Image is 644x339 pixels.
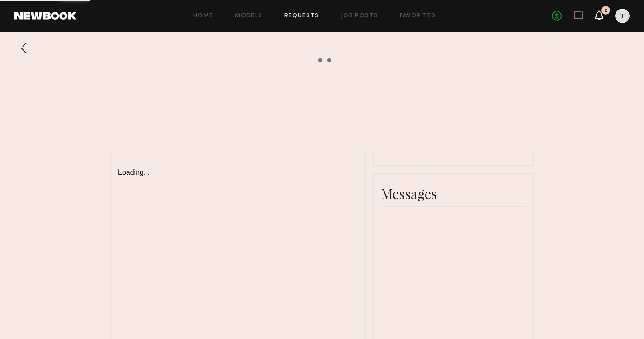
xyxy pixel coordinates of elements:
[341,13,379,19] a: Job Posts
[381,184,526,203] div: Messages
[118,158,358,177] div: Loading...
[604,8,607,13] div: 2
[235,13,262,19] a: Models
[400,13,436,19] a: Favorites
[284,13,319,19] a: Requests
[193,13,213,19] a: Home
